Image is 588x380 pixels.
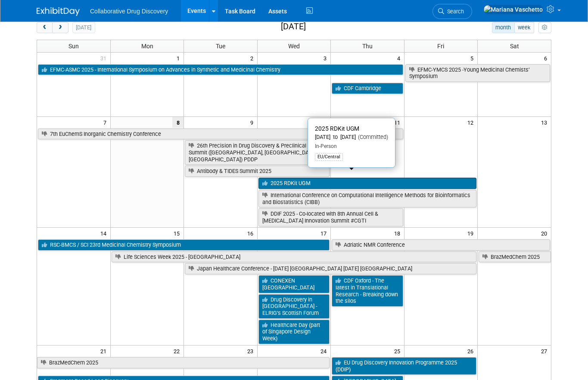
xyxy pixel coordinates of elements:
[492,22,515,33] button: month
[185,140,330,165] a: 26th Precision in Drug Discovery & Preclinical Summit ([GEOGRAPHIC_DATA], [GEOGRAPHIC_DATA], [GEO...
[542,25,548,31] i: Personalize Calendar
[320,345,330,356] span: 24
[38,129,403,140] a: 7th EuChemS Inorganic Chemistry Conference
[249,53,257,63] span: 2
[540,228,551,239] span: 20
[103,117,110,128] span: 7
[323,53,330,63] span: 3
[332,357,476,375] a: EU Drug Discovery Innovation Programme 2025 (DDIP)
[332,239,550,251] a: Adriatic NMR Conference
[467,345,477,356] span: 26
[540,345,551,356] span: 27
[315,153,343,161] div: EU/Central
[432,4,472,19] a: Search
[112,251,476,263] a: Life Sciences Week 2025 - [GEOGRAPHIC_DATA]
[52,22,68,33] button: next
[258,275,330,293] a: CONEXEN [GEOGRAPHIC_DATA]
[332,83,403,94] a: CDF Cambridge
[100,345,110,356] span: 21
[320,228,330,239] span: 17
[216,43,225,50] span: Tue
[185,166,330,177] a: Antibody & TIDES Summit 2025
[315,143,337,149] span: In-Person
[173,345,184,356] span: 22
[356,134,388,140] span: (Committed)
[393,345,404,356] span: 25
[315,125,359,132] span: 2025 RDKit UGM
[100,228,110,239] span: 14
[437,43,444,50] span: Fri
[37,7,80,16] img: ExhibitDay
[281,22,306,31] h2: [DATE]
[258,208,403,226] a: DDIF 2025 - Co-located with 8th Annual Cell & [MEDICAL_DATA] Innovation Summit #CGTI
[38,239,330,251] a: RSC-BMCS / SCI 23rd Medicinal Chemistry Symposium
[467,228,477,239] span: 19
[37,357,330,368] a: BrazMedChem 2025
[249,117,257,128] span: 9
[258,320,330,344] a: Healthcare Day (part of Singapore Design Week)
[246,228,257,239] span: 16
[68,43,79,50] span: Sun
[246,345,257,356] span: 23
[258,178,476,189] a: 2025 RDKit UGM
[185,263,476,274] a: Japan Healthcare Conference - [DATE] [GEOGRAPHIC_DATA] [DATE] [GEOGRAPHIC_DATA]
[393,117,404,128] span: 11
[540,117,551,128] span: 13
[176,53,184,63] span: 1
[483,5,543,14] img: Mariana Vaschetto
[90,8,168,15] span: Collaborative Drug Discovery
[444,8,464,15] span: Search
[258,294,330,319] a: Drug Discovery in [GEOGRAPHIC_DATA] - ELRIG’s Scottish Forum
[315,134,388,141] div: [DATE] to [DATE]
[173,228,184,239] span: 15
[467,117,477,128] span: 12
[38,64,403,75] a: EFMC-ASMC 2025 - International Symposium on Advances in Synthetic and Medicinal Chemistry
[479,251,551,263] a: BrazMedChem 2025
[100,53,110,63] span: 31
[288,43,300,50] span: Wed
[37,22,53,33] button: prev
[470,53,477,63] span: 5
[72,22,95,33] button: [DATE]
[362,43,373,50] span: Thu
[172,117,184,128] span: 8
[141,43,153,50] span: Mon
[538,22,551,33] button: myCustomButton
[543,53,551,63] span: 6
[393,228,404,239] span: 18
[258,190,476,207] a: International Conference on Computational Intelligence Methods for Bioinformatics and Biostatisti...
[332,275,403,307] a: CDF Oxford - The latest in Translational Research - Breaking down the silos
[405,64,550,82] a: EFMC-YMCS 2025 -Young Medicinal Chemists’ Symposium
[514,22,534,33] button: week
[510,43,519,50] span: Sat
[396,53,404,63] span: 4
